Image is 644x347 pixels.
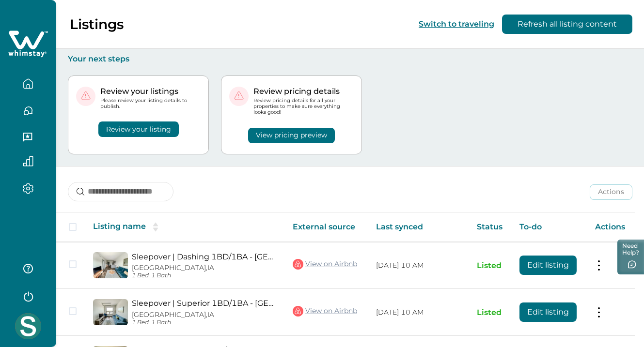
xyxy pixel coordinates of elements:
[285,212,368,242] th: External source
[68,54,632,64] p: Your next steps
[132,252,277,261] a: Sleepover | Dashing 1BD/1BA - [GEOGRAPHIC_DATA]
[98,121,179,137] button: Review your listing
[93,299,128,325] img: propertyImage_Sleepover | Superior 1BD/1BA - Des Moines
[132,299,277,308] a: Sleepover | Superior 1BD/1BA - [GEOGRAPHIC_DATA]
[253,98,354,116] p: Review pricing details for all your properties to make sure everything looks good!
[85,212,285,242] th: Listing name
[93,252,128,278] img: propertyImage_Sleepover | Dashing 1BD/1BA - Des Moines
[469,212,512,242] th: Status
[477,308,504,317] p: Listed
[293,305,357,317] a: View on Airbnb
[132,311,277,319] p: [GEOGRAPHIC_DATA], IA
[512,212,587,242] th: To-do
[248,128,335,143] button: View pricing preview
[519,256,577,275] button: Edit listing
[519,302,577,322] button: Edit listing
[477,261,504,271] p: Listed
[293,258,357,271] a: View on Airbnb
[146,222,165,232] button: sorting
[419,19,494,29] button: Switch to traveling
[376,308,461,317] p: [DATE] 10 AM
[376,261,461,271] p: [DATE] 10 AM
[15,313,41,339] img: Whimstay Host
[368,212,469,242] th: Last synced
[70,16,124,32] p: Listings
[132,264,277,272] p: [GEOGRAPHIC_DATA], IA
[590,184,632,200] button: Actions
[587,212,635,242] th: Actions
[132,272,277,279] p: 1 Bed, 1 Bath
[100,98,201,109] p: Please review your listing details to publish.
[253,87,354,96] p: Review pricing details
[502,15,632,34] button: Refresh all listing content
[132,319,277,326] p: 1 Bed, 1 Bath
[100,87,201,96] p: Review your listings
